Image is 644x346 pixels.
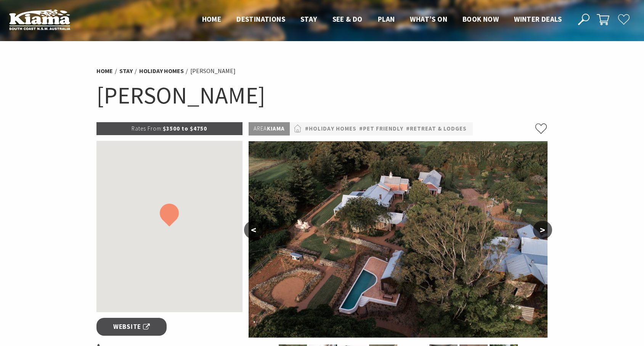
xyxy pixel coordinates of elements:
img: Greyleigh [249,141,548,338]
p: Kiama [249,122,290,136]
span: See & Do [332,14,363,24]
h1: [PERSON_NAME] [96,80,548,111]
span: Destinations [236,14,285,24]
a: Stay [119,67,133,75]
span: Book now [463,14,499,24]
img: Kiama Logo [9,9,70,30]
a: #Retreat & Lodges [406,124,467,134]
a: Website [96,318,167,336]
span: Rates From: [132,125,163,132]
span: Plan [378,14,395,24]
span: Website [113,322,150,332]
span: Home [202,14,222,24]
span: Stay [300,14,317,24]
a: Holiday Homes [139,67,184,75]
a: Home [96,67,113,75]
nav: Main Menu [194,13,569,26]
li: [PERSON_NAME] [190,66,236,76]
p: $3500 to $4750 [96,122,243,135]
a: #Holiday Homes [305,124,357,134]
span: Winter Deals [514,14,562,24]
button: > [533,221,552,239]
button: < [244,221,263,239]
a: #Pet Friendly [359,124,403,134]
span: What’s On [410,14,447,24]
span: Area [254,125,267,132]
